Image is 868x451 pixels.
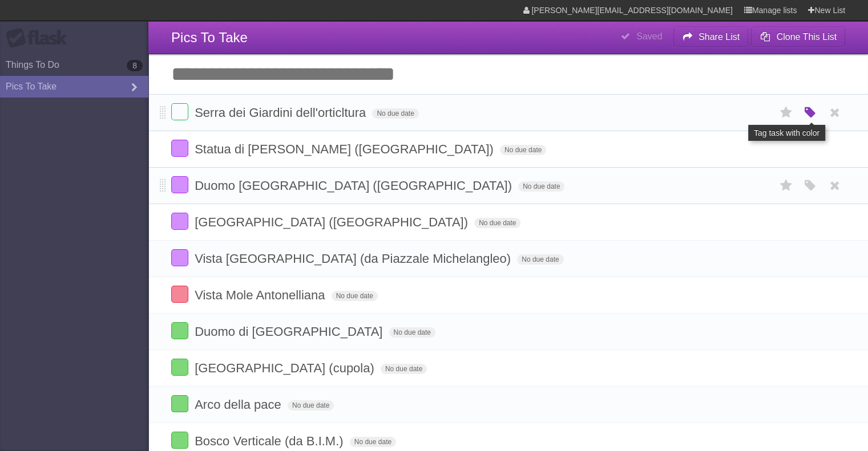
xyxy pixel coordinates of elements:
[171,286,188,303] label: Done
[673,27,749,47] button: Share List
[474,218,520,228] span: No due date
[195,251,514,266] span: Vista [GEOGRAPHIC_DATA] (da Piazzale Michelangleo)
[6,28,74,48] div: Flask
[195,215,471,229] span: [GEOGRAPHIC_DATA] ([GEOGRAPHIC_DATA])
[171,140,188,157] label: Done
[332,291,378,301] span: No due date
[500,145,546,155] span: No due date
[518,181,564,192] span: No due date
[127,60,143,71] b: 8
[171,432,188,449] label: Done
[389,327,435,338] span: No due date
[195,397,284,412] span: Arco della pace
[195,105,369,120] span: Serra dei Giardini dell'orticltura
[171,30,248,45] span: Pics To Take
[751,27,845,47] button: Clone This List
[776,32,837,42] b: Clone This List
[171,213,188,230] label: Done
[776,176,797,195] label: Star task
[171,103,188,120] label: Done
[381,364,427,374] span: No due date
[195,324,385,339] span: Duomo di [GEOGRAPHIC_DATA]
[517,254,563,265] span: No due date
[288,400,334,411] span: No due date
[195,361,377,375] span: [GEOGRAPHIC_DATA] (cupola)
[171,359,188,376] label: Done
[195,434,346,448] span: Bosco Verticale (da B.I.M.)
[776,103,797,122] label: Star task
[171,322,188,339] label: Done
[699,32,740,42] b: Share List
[195,178,515,193] span: Duomo [GEOGRAPHIC_DATA] ([GEOGRAPHIC_DATA])
[195,288,328,302] span: Vista Mole Antonelliana
[171,176,188,193] label: Done
[636,31,662,41] b: Saved
[195,142,496,156] span: Statua di [PERSON_NAME] ([GEOGRAPHIC_DATA])
[171,249,188,266] label: Done
[350,437,396,447] span: No due date
[171,395,188,412] label: Done
[372,108,418,119] span: No due date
